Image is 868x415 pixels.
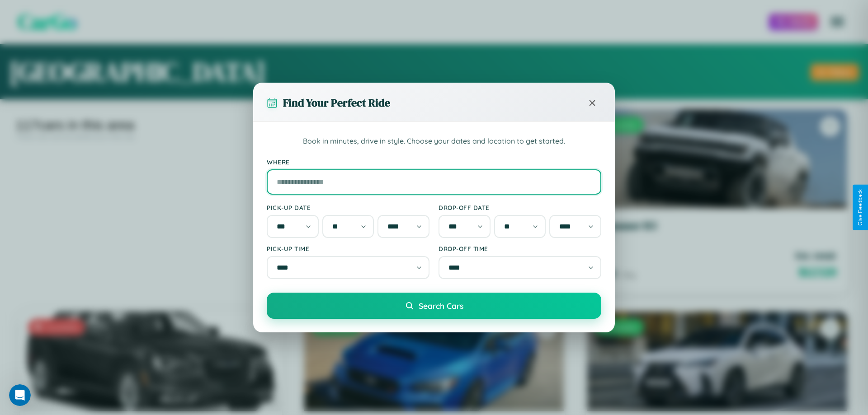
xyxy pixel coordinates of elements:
p: Book in minutes, drive in style. Choose your dates and location to get started. [267,135,601,147]
label: Pick-up Date [267,204,429,211]
span: Search Cars [419,301,463,311]
button: Search Cars [267,293,601,319]
label: Drop-off Time [439,245,601,252]
label: Where [267,158,601,166]
label: Pick-up Time [267,245,429,252]
label: Drop-off Date [439,204,601,211]
h3: Find Your Perfect Ride [283,95,390,110]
